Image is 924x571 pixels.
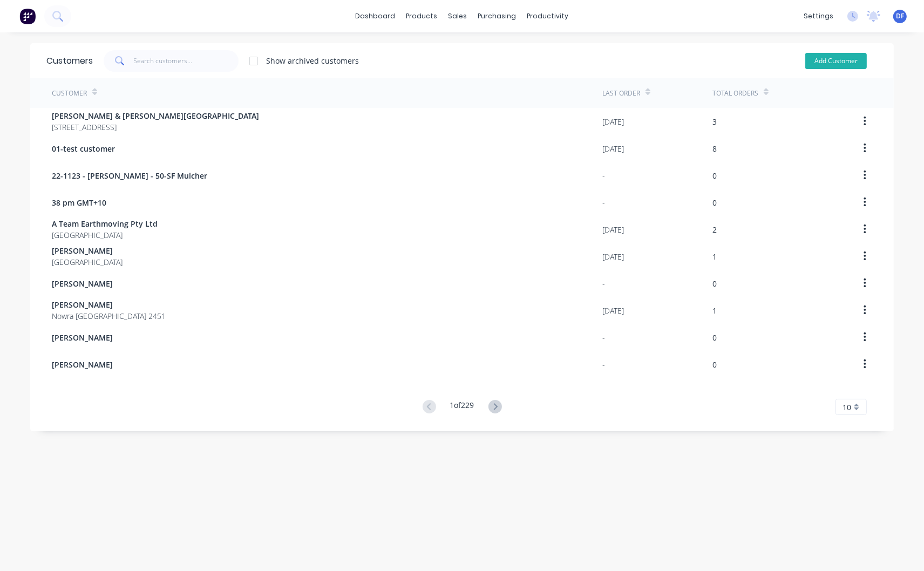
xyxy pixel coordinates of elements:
input: Search customers... [134,50,239,72]
span: DF [896,11,904,21]
span: 10 [843,402,851,413]
div: 0 [712,332,717,343]
img: Factory [19,8,36,24]
div: 3 [712,116,717,127]
a: dashboard [350,8,401,24]
div: 0 [712,197,717,208]
span: [PERSON_NAME] [52,332,113,343]
span: 38 pm GMT+10 [52,197,106,208]
div: [DATE] [602,224,624,235]
div: 8 [712,143,717,154]
div: 2 [712,224,717,235]
div: Customers [46,55,93,67]
div: 0 [712,278,717,289]
div: - [602,359,605,370]
span: 01-test customer [52,143,115,154]
div: 0 [712,170,717,181]
div: Total Orders [712,89,758,98]
div: sales [443,8,473,24]
span: A Team Earthmoving Pty Ltd [52,218,158,229]
div: products [401,8,443,24]
span: 22-1123 - [PERSON_NAME] - 50-SF Mulcher [52,170,207,181]
div: productivity [522,8,574,24]
div: settings [798,8,839,24]
span: [PERSON_NAME] [52,278,113,289]
span: [GEOGRAPHIC_DATA] [52,229,158,241]
div: [DATE] [602,143,624,154]
span: [GEOGRAPHIC_DATA] [52,256,123,268]
div: Customer [52,89,87,98]
button: Add Customer [805,53,867,69]
span: [PERSON_NAME] [52,299,166,310]
div: 1 of 229 [450,399,474,415]
span: [PERSON_NAME] [52,245,123,256]
div: - [602,278,605,289]
div: Show archived customers [266,55,359,66]
span: [PERSON_NAME] & [PERSON_NAME][GEOGRAPHIC_DATA] [52,110,259,121]
div: [DATE] [602,305,624,316]
div: Last Order [602,89,640,98]
div: [DATE] [602,251,624,262]
span: [STREET_ADDRESS] [52,121,259,133]
div: 0 [712,359,717,370]
div: 1 [712,251,717,262]
div: [DATE] [602,116,624,127]
div: 1 [712,305,717,316]
div: - [602,332,605,343]
span: [PERSON_NAME] [52,359,113,370]
div: - [602,197,605,208]
div: - [602,170,605,181]
div: purchasing [473,8,522,24]
span: Nowra [GEOGRAPHIC_DATA] 2451 [52,310,166,322]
